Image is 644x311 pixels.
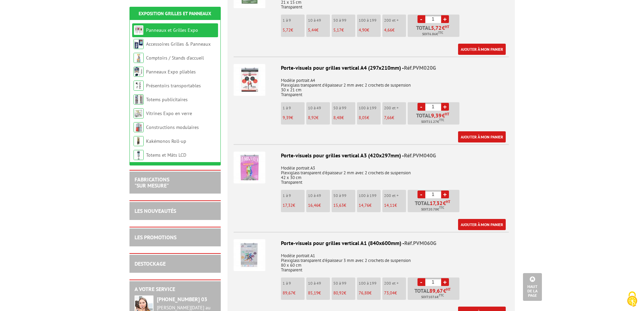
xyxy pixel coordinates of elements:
[429,288,443,293] span: 89,67
[135,286,216,292] h2: A votre service
[146,27,198,33] a: Panneaux et Grilles Expo
[308,203,330,208] p: €
[234,239,509,247] div: Porte-visuels pour grilles vertical A1 (840x600mm) -
[308,281,330,286] p: 10 à 49
[134,39,144,49] img: Accessoires Grilles & Panneaux
[384,115,392,120] span: 7,66
[134,25,144,35] img: Panneaux et Grilles Expo
[283,290,293,296] span: 89,67
[333,203,355,208] p: €
[333,290,344,296] span: 80,92
[146,41,211,47] a: Accessoires Grilles & Panneaux
[234,152,265,183] img: Porte-visuels pour grilles vertical A3 (420x297mm)
[359,18,381,23] p: 100 à 199
[428,119,437,125] span: 11.27
[428,294,437,300] span: 107.6
[409,113,459,125] p: Total
[308,27,316,33] span: 5,44
[234,73,509,97] p: Modèle portrait A4 Plexiglass transparent d'épaisseur 2 mm avec 2 crochets de suspension 30 x 21 ...
[359,28,381,32] p: €
[384,115,406,120] p: €
[234,239,265,271] img: Porte-visuels pour grilles vertical A1 (840x600mm)
[308,193,330,198] p: 10 à 49
[384,281,406,286] p: 200 et +
[404,64,436,71] span: Réf.PVM020G
[134,81,144,91] img: Présentoirs transportables
[308,115,330,120] p: €
[308,28,330,32] p: €
[146,138,186,144] a: Kakémonos Roll-up
[134,122,144,132] img: Constructions modulaires
[359,193,381,198] p: 100 à 199
[418,191,425,198] a: -
[384,18,406,23] p: 200 et +
[134,136,144,146] img: Kakémonos Roll-up
[359,291,381,295] p: €
[429,288,451,293] span: €
[421,119,444,125] span: Soit €
[446,287,451,292] sup: HT
[384,203,406,208] p: €
[359,281,381,286] p: 100 à 199
[146,96,188,103] a: Totems publicitaires
[283,106,305,110] p: 1 à 9
[333,202,344,208] span: 15,63
[384,291,406,295] p: €
[134,108,144,118] img: Vitrines Expo en verre
[333,115,341,120] span: 8,48
[620,288,644,311] button: Cookies (fenêtre modale)
[146,110,192,116] a: Vitrines Expo en verre
[430,200,443,206] span: 17,32
[135,207,176,214] a: LES NOUVEAUTÉS
[333,27,341,33] span: 5,17
[359,115,367,120] span: 8,05
[333,193,355,198] p: 50 à 99
[134,53,144,63] img: Comptoirs / Stands d'accueil
[441,278,449,286] a: +
[384,28,406,32] p: €
[283,202,293,208] span: 17,32
[409,200,459,212] p: Total
[359,115,381,120] p: €
[146,152,186,158] a: Totems et Mâts LCD
[418,15,425,23] a: -
[134,150,144,160] img: Totems et Mâts LCD
[146,55,204,61] a: Comptoirs / Stands d'accueil
[445,24,449,29] sup: HT
[146,83,201,89] a: Présentoirs transportables
[431,113,442,118] span: 9,39
[359,27,367,33] span: 4,90
[431,25,449,30] span: €
[308,115,316,120] span: 8,92
[384,106,406,110] p: 200 et +
[404,152,436,159] span: Réf.PVM040G
[430,200,450,206] span: €
[439,293,444,297] sup: TTC
[409,288,459,300] p: Total
[418,278,425,286] a: -
[333,291,355,295] p: €
[283,203,305,208] p: €
[404,240,436,246] span: Réf.PVM060G
[438,31,443,35] sup: TTC
[333,106,355,110] p: 50 à 99
[431,113,449,118] span: €
[135,260,166,267] a: DESTOCKAGE
[283,115,305,120] p: €
[146,69,196,75] a: Panneaux Expo pliables
[421,294,444,300] span: Soit €
[134,94,144,105] img: Totems publicitaires
[135,176,169,189] a: FABRICATIONS"Sur Mesure"
[146,124,199,130] a: Constructions modulaires
[458,44,506,55] a: Ajouter à mon panier
[359,106,381,110] p: 100 à 199
[283,281,305,286] p: 1 à 9
[283,193,305,198] p: 1 à 9
[422,31,443,37] span: Soit €
[234,249,509,272] p: Modèle portrait A1 Plexiglass transparent d'épaisseur 3 mm avec 2 crochets de suspension 80 x 60 ...
[359,203,381,208] p: €
[234,64,265,96] img: Porte-visuels pour grilles vertical A4 (297x210mm)
[157,296,207,303] strong: [PHONE_NUMBER] 03
[308,291,330,295] p: €
[384,202,395,208] span: 14,11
